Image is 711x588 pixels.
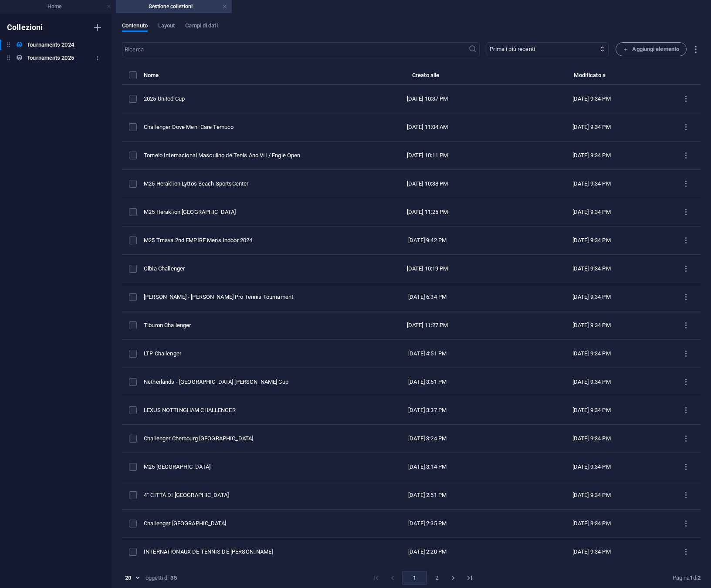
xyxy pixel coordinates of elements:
div: [DATE] 9:34 PM [519,350,664,358]
i: Crea nuova collezione [92,22,103,33]
div: [DATE] 9:34 PM [519,265,664,273]
div: [DATE] 9:34 PM [519,208,664,216]
div: M25 Heraklion [GEOGRAPHIC_DATA] [144,208,336,216]
div: [DATE] 11:25 PM [350,208,505,216]
nav: pagination navigation [368,571,478,585]
div: 2025 United Cup [144,95,336,103]
div: [DATE] 9:34 PM [519,435,664,443]
div: Netherlands - [GEOGRAPHIC_DATA] [PERSON_NAME] Cup [144,378,336,386]
div: Pagina di [673,574,701,582]
h6: Collezioni [7,22,43,33]
div: [DATE] 9:34 PM [519,152,664,159]
div: 4° CITTÀ DI [GEOGRAPHIC_DATA] [144,491,336,499]
div: [DATE] 9:34 PM [519,520,664,527]
div: M25 Trnava 2nd EMPIRE Men's Indoor 2024 [144,237,336,244]
div: [DATE] 9:34 PM [519,321,664,329]
div: [DATE] 9:34 PM [519,293,664,301]
div: [DATE] 9:34 PM [519,237,664,244]
strong: 1 [690,574,693,581]
div: LTP Challenger [144,350,336,358]
div: [DATE] 10:37 PM [350,95,505,103]
div: [DATE] 2:20 PM [350,548,505,556]
div: [DATE] 9:34 PM [519,406,664,414]
div: [DATE] 3:24 PM [350,435,505,443]
span: Aggiungi elemento [623,44,679,54]
span: Campi di dati [185,20,217,33]
div: [DATE] 11:27 PM [350,321,505,329]
div: M25 Heraklion Lyttos Beach SportsCenter [144,180,336,188]
button: Go to next page [446,571,460,585]
div: [DATE] 10:19 PM [350,265,505,273]
div: LEXUS NOTTINGHAM CHALLENGER [144,406,336,414]
div: [DATE] 9:34 PM [519,95,664,103]
span: Contenuto [122,20,148,33]
div: 20 [122,574,142,582]
div: [DATE] 9:34 PM [519,180,664,188]
div: [DATE] 4:51 PM [350,350,505,358]
span: Layout [158,20,175,33]
div: [DATE] 2:35 PM [350,520,505,527]
div: M25 [GEOGRAPHIC_DATA] [144,463,336,471]
div: [DATE] 9:34 PM [519,378,664,386]
div: [DATE] 11:04 AM [350,123,505,131]
button: page 1 [402,571,427,585]
div: [DATE] 9:34 PM [519,463,664,471]
div: [DATE] 9:34 PM [519,548,664,556]
button: Aggiungi elemento [616,42,687,56]
div: [DATE] 9:34 PM [519,123,664,131]
th: Creato alle [343,70,512,85]
strong: 35 [170,574,176,582]
div: Tiburon Challenger [144,321,336,329]
button: Go to page 2 [430,571,444,585]
div: [DATE] 2:51 PM [350,491,505,499]
input: Ricerca [122,42,468,56]
div: [DATE] 3:14 PM [350,463,505,471]
h6: Tournaments 2024 [27,40,74,50]
div: [DATE] 3:51 PM [350,378,505,386]
h6: Tournaments 2025 [27,53,74,63]
strong: 2 [697,574,701,581]
div: Challenger [GEOGRAPHIC_DATA] [144,520,336,527]
th: Nome [144,70,343,85]
div: [DATE] 9:34 PM [519,491,664,499]
div: [DATE] 9:42 PM [350,237,505,244]
h4: Gestione collezioni [116,2,232,11]
div: [DATE] 6:34 PM [350,293,505,301]
div: [DATE] 10:38 PM [350,180,505,188]
div: Olbia Challenger [144,265,336,273]
div: Taube - Grossman Pro Tennis Tournament [144,293,336,301]
div: oggetti di [146,574,169,582]
div: Torneio Internacional Masculino de Tenis Ano VII / Engie Open [144,152,336,159]
button: Go to last page [463,571,477,585]
div: INTERNATIONAUX DE TENNIS DE TOULOUSE BALMA [144,548,336,556]
th: Modificato a [512,70,671,85]
div: [DATE] 10:11 PM [350,152,505,159]
div: Challenger Cherbourg [GEOGRAPHIC_DATA] [144,435,336,443]
div: [DATE] 3:37 PM [350,406,505,414]
div: Challenger Dove Men+Care Temuco [144,123,336,131]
